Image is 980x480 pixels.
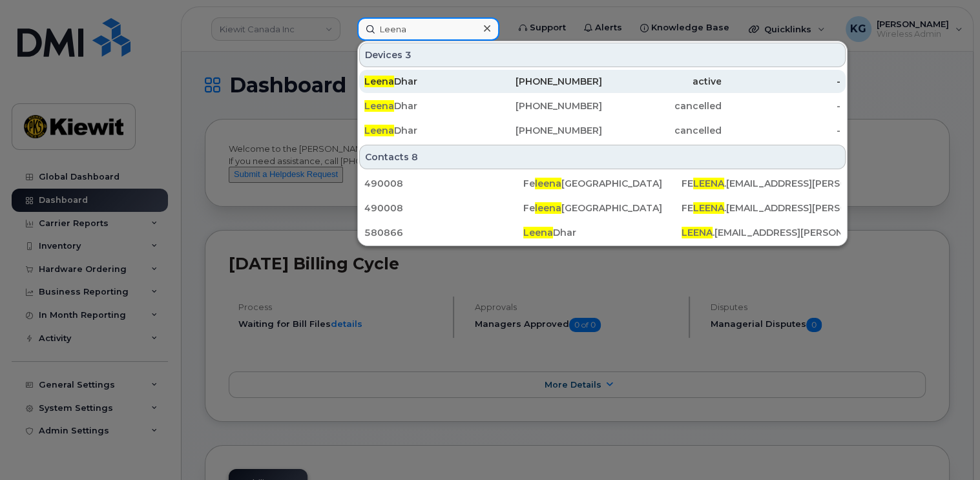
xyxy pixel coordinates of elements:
[364,125,394,136] span: Leena
[364,76,394,87] span: Leena
[693,202,724,214] span: LEENA
[535,202,561,214] span: leena
[924,424,970,470] iframe: Messenger Launcher
[523,227,553,238] span: Leena
[721,75,840,88] div: -
[483,124,602,137] div: [PHONE_NUMBER]
[364,226,523,239] div: 580866
[359,43,846,67] div: Devices
[359,196,846,220] a: 490008Feleena[GEOGRAPHIC_DATA]FELEENA.[EMAIL_ADDRESS][PERSON_NAME][DOMAIN_NAME]
[359,221,846,244] a: 580866LeenaDharLEENA.[EMAIL_ADDRESS][PERSON_NAME][DOMAIN_NAME]
[359,119,846,142] a: LeenaDhar[PHONE_NUMBER]cancelled-
[405,48,412,61] span: 3
[721,124,840,137] div: -
[483,75,602,88] div: [PHONE_NUMBER]
[602,99,721,112] div: cancelled
[359,94,846,118] a: LeenaDhar[PHONE_NUMBER]cancelled-
[364,75,483,88] div: Dhar
[535,178,561,189] span: leena
[364,124,483,137] div: Dhar
[602,124,721,137] div: cancelled
[682,177,840,190] div: FE .[EMAIL_ADDRESS][PERSON_NAME][DOMAIN_NAME]
[523,226,682,239] div: Dhar
[359,70,846,93] a: LeenaDhar[PHONE_NUMBER]active-
[602,75,721,88] div: active
[359,172,846,195] a: 490008Feleena[GEOGRAPHIC_DATA]FELEENA.[EMAIL_ADDRESS][PERSON_NAME][DOMAIN_NAME]
[364,177,523,190] div: 490008
[364,100,394,112] span: Leena
[682,202,840,214] div: FE .[EMAIL_ADDRESS][PERSON_NAME][DOMAIN_NAME]
[364,99,483,112] div: Dhar
[364,202,523,214] div: 490008
[523,202,682,214] div: Fe [GEOGRAPHIC_DATA]
[412,151,418,163] span: 8
[693,178,724,189] span: LEENA
[721,99,840,112] div: -
[483,99,602,112] div: [PHONE_NUMBER]
[523,177,682,190] div: Fe [GEOGRAPHIC_DATA]
[359,145,846,169] div: Contacts
[682,227,713,238] span: LEENA
[682,226,840,239] div: .[EMAIL_ADDRESS][PERSON_NAME][DOMAIN_NAME]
